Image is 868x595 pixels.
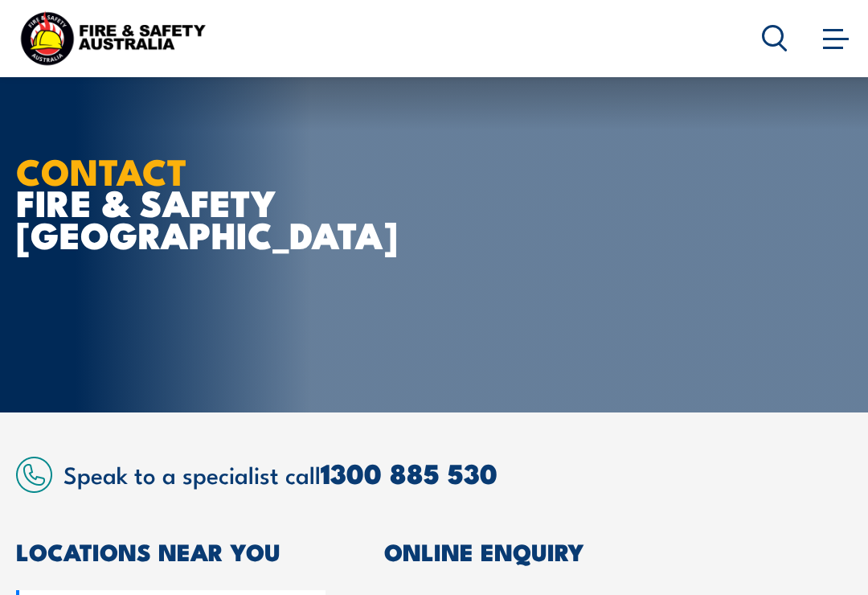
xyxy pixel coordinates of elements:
[321,451,497,494] a: 1300 885 530
[16,540,325,561] h2: LOCATIONS NEAR YOU
[384,540,852,561] h2: ONLINE ENQUIRY
[63,458,852,488] h2: Speak to a specialist call
[16,154,413,248] h1: FIRE & SAFETY [GEOGRAPHIC_DATA]
[16,142,187,198] strong: CONTACT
